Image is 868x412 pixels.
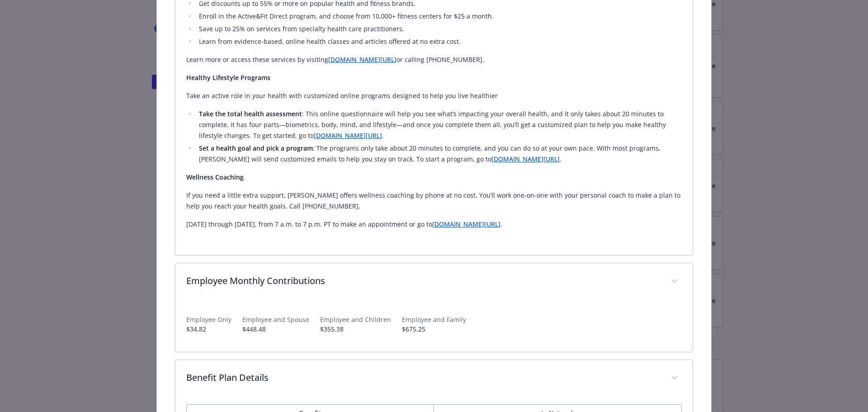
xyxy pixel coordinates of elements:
p: $34.82 [186,324,231,334]
p: Benefit Plan Details [186,371,660,384]
a: [DOMAIN_NAME][URL] [328,55,396,64]
a: [DOMAIN_NAME][URL] [432,220,500,228]
p: Learn more or access these services by visiting or calling [PHONE_NUMBER]. [186,54,682,65]
div: Employee Monthly Contributions [175,300,693,352]
div: Employee Monthly Contributions [175,263,693,300]
strong: Set a health goal and pick a program [199,144,313,152]
p: $355.38 [320,324,391,334]
p: [DATE] through [DATE], from 7 a.m. to 7 p.m. PT to make an appointment or go to . [186,219,682,230]
li: Enroll in the Active&Fit Direct program, and choose from 10,000+ fitness centers for $25 a month. [196,11,682,22]
strong: Take the total health assessment [199,109,302,118]
p: Employee Only [186,315,231,324]
a: [DOMAIN_NAME][URL] [491,155,560,163]
strong: Healthy Lifestyle Programs [186,73,270,82]
p: Employee and Family [402,315,466,324]
li: : This online questionnaire will help you see what’s impacting your overall health, and it only t... [196,109,682,141]
div: Benefit Plan Details [175,360,693,397]
a: [DOMAIN_NAME][URL] [314,131,382,140]
p: Employee and Children [320,315,391,324]
p: $675.25 [402,324,466,334]
li: : The programs only take about 20 minutes to complete, and you can do so at your own pace. With m... [196,143,682,165]
li: Learn from evidence-based, online health classes and articles offered at no extra cost. [196,36,682,47]
p: Take an active role in your health with customized online programs designed to help you live heal... [186,90,682,101]
li: Save up to 25% on services from specialty health care practitioners. [196,24,682,34]
p: Employee and Spouse [242,315,309,324]
p: Employee Monthly Contributions [186,274,660,288]
p: $448.48 [242,324,309,334]
p: If you need a little extra support, [PERSON_NAME] offers wellness coaching by phone at no cost. Y... [186,190,682,212]
strong: Wellness Coaching [186,173,244,181]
